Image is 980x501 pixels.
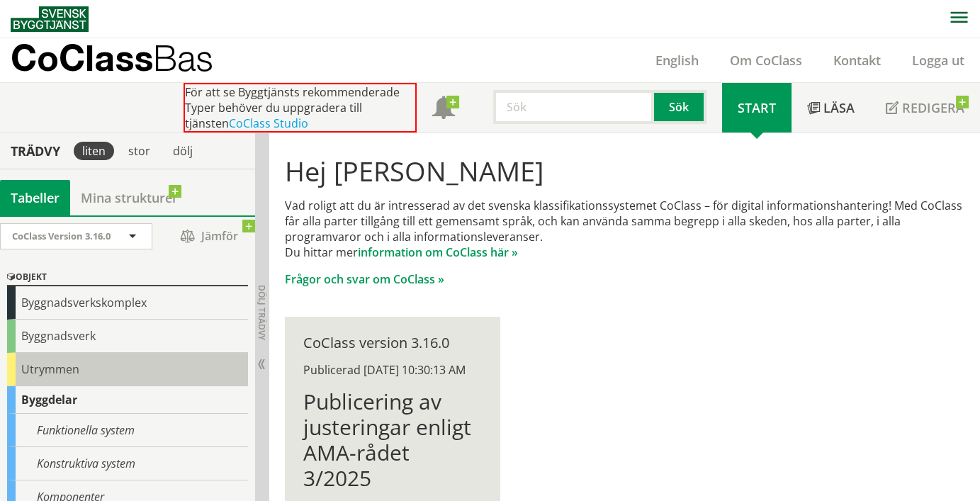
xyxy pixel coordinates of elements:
[7,414,248,447] div: Funktionella system
[7,269,248,286] div: Objekt
[303,389,482,491] h1: Publicering av justeringar enligt AMA-rådet 3/2025
[184,83,417,133] div: För att se Byggtjänsts rekommenderade Typer behöver du uppgradera till tjänsten
[902,99,964,116] span: Redigera
[7,353,248,386] div: Utrymmen
[3,143,68,159] div: Trädvy
[722,83,792,133] a: Start
[303,335,482,351] div: CoClass version 3.16.0
[7,447,248,480] div: Konstruktiva system
[358,244,518,260] a: information om CoClass här »
[285,155,964,186] h1: Hej [PERSON_NAME]
[7,320,248,353] div: Byggnadsverk
[285,198,964,260] p: Vad roligt att du är intresserad av det svenska klassifikationssystemet CoClass – för digital inf...
[493,90,654,124] input: Sök
[120,142,159,160] div: stor
[12,230,111,242] span: CoClass Version 3.16.0
[70,180,188,215] a: Mina strukturer
[654,90,706,124] button: Sök
[823,99,855,116] span: Läsa
[7,286,248,320] div: Byggnadsverkskomplex
[896,52,980,69] a: Logga ut
[167,224,252,249] span: Jämför
[11,38,244,82] a: CoClassBas
[7,386,248,414] div: Byggdelar
[256,285,268,340] span: Dölj trädvy
[792,83,870,133] a: Läsa
[153,37,213,79] span: Bas
[11,6,89,32] img: Svensk Byggtjänst
[74,142,114,160] div: liten
[229,116,308,131] a: CoClass Studio
[303,362,482,378] div: Publicerad [DATE] 10:30:13 AM
[164,142,201,160] div: dölj
[640,52,714,69] a: English
[714,52,818,69] a: Om CoClass
[738,99,776,116] span: Start
[285,271,444,287] a: Frågor och svar om CoClass »
[432,98,455,120] span: Notifikationer
[870,83,980,133] a: Redigera
[818,52,896,69] a: Kontakt
[11,50,213,66] p: CoClass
